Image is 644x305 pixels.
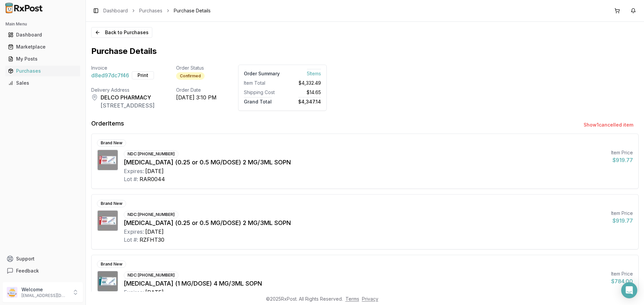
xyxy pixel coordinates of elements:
[611,217,633,225] div: $919.77
[91,65,155,71] div: Invoice
[5,65,80,77] a: Purchases
[124,236,138,244] div: Lot #:
[285,89,321,96] div: $14.65
[16,268,39,274] span: Feedback
[611,210,633,217] div: Item Price
[91,27,152,38] button: Back to Purchases
[97,139,126,147] div: Brand New
[101,93,155,101] div: DELCO PHARMACY
[244,80,280,86] div: Item Total
[124,158,606,167] div: [MEDICAL_DATA] (0.25 or 0.5 MG/DOSE) 2 MG/3ML SOPN
[124,167,144,175] div: Expires:
[621,282,637,298] div: Open Intercom Messenger
[8,80,77,86] div: Sales
[3,253,83,265] button: Support
[97,200,126,207] div: Brand New
[307,69,321,76] span: 5 Item s
[124,288,144,296] div: Expires:
[8,44,77,50] div: Marketplace
[21,286,68,293] p: Welcome
[98,211,118,231] img: Ozempic (0.25 or 0.5 MG/DOSE) 2 MG/3ML SOPN
[176,87,217,93] div: Order Date
[299,80,321,86] span: $4,332.49
[174,7,211,14] span: Purchase Details
[145,228,164,236] div: [DATE]
[3,54,83,64] button: My Posts
[98,271,118,291] img: Ozempic (1 MG/DOSE) 4 MG/3ML SOPN
[244,97,272,104] span: Grand Total
[21,293,68,298] p: [EMAIL_ADDRESS][DOMAIN_NAME]
[5,41,80,53] a: Marketplace
[3,3,46,13] img: RxPost Logo
[124,175,138,183] div: Lot #:
[124,279,606,288] div: [MEDICAL_DATA] (1 MG/DOSE) 4 MG/3ML SOPN
[5,21,80,27] h2: Main Menu
[244,89,280,96] div: Shipping Cost
[103,7,128,14] a: Dashboard
[5,29,80,41] a: Dashboard
[124,218,606,228] div: [MEDICAL_DATA] (0.25 or 0.5 MG/DOSE) 2 MG/3ML SOPN
[97,260,126,268] div: Brand New
[298,97,321,104] span: $4,347.14
[244,70,280,77] div: Order Summary
[176,65,217,71] div: Order Status
[91,71,129,79] span: d8ed97dc7f46
[145,167,164,175] div: [DATE]
[132,71,154,79] button: Print
[98,150,118,170] img: Ozempic (0.25 or 0.5 MG/DOSE) 2 MG/3ML SOPN
[145,288,164,296] div: [DATE]
[91,46,157,57] h1: Purchase Details
[124,228,144,236] div: Expires:
[8,31,77,38] div: Dashboard
[176,93,217,101] div: [DATE] 3:10 PM
[124,272,178,279] div: NDC: [PHONE_NUMBER]
[3,29,83,40] button: Dashboard
[139,7,162,14] a: Purchases
[101,101,155,109] div: [STREET_ADDRESS]
[578,119,639,131] button: Show1cancelled item
[176,72,205,80] div: Confirmed
[345,296,359,302] a: Terms
[5,77,80,89] a: Sales
[3,66,83,76] button: Purchases
[140,236,164,244] div: RZFHT30
[124,211,178,218] div: NDC: [PHONE_NUMBER]
[8,68,77,74] div: Purchases
[3,42,83,52] button: Marketplace
[8,56,77,62] div: My Posts
[91,119,124,128] div: Order Items
[5,53,80,65] a: My Posts
[3,78,83,88] button: Sales
[3,265,83,277] button: Feedback
[611,271,633,277] div: Item Price
[103,7,211,14] nav: breadcrumb
[140,175,165,183] div: RAR0044
[91,87,155,93] div: Delivery Address
[7,287,17,298] img: User avatar
[611,149,633,156] div: Item Price
[124,150,178,158] div: NDC: [PHONE_NUMBER]
[362,296,378,302] a: Privacy
[611,156,633,164] div: $919.77
[611,277,633,285] div: $784.00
